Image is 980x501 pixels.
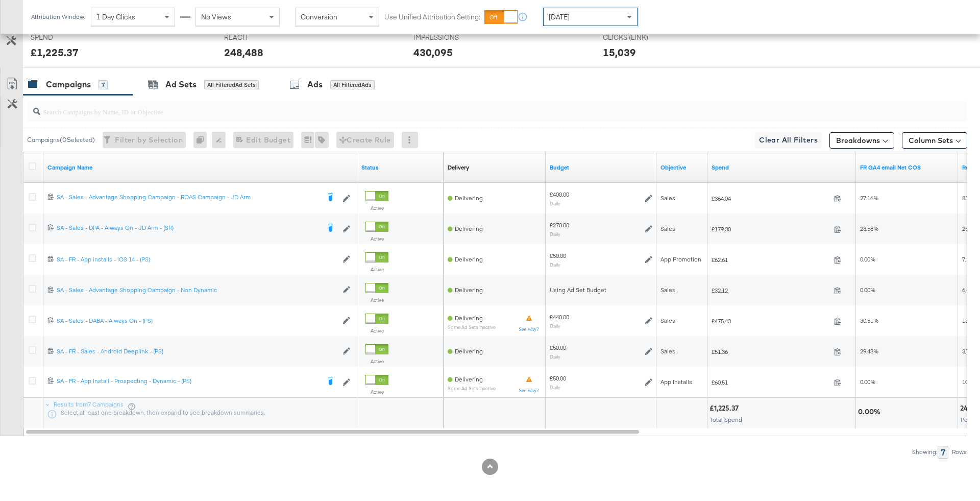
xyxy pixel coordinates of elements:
span: Delivering [455,375,483,383]
div: Attribution Window: [31,13,86,20]
span: 88,496 [962,194,978,202]
div: 0 [193,132,212,148]
span: 7,195 [962,255,975,263]
a: Reflects the ability of your Ad Campaign to achieve delivery based on ad states, schedule and bud... [448,163,469,172]
div: £440.00 [550,313,569,321]
span: 30.51% [860,317,878,324]
div: SA - FR - App installs - iOS 14 - (PS) [57,255,337,264]
span: Delivering [455,314,483,322]
div: Ad Sets [165,79,197,90]
a: SA - FR - Sales - Android Deeplink - (PS) [57,347,337,356]
span: Clear All Filters [759,134,818,147]
span: 3,715 [962,347,975,355]
a: FR GA4 Net COS [860,163,954,172]
div: 7 [938,446,948,459]
div: £50.00 [550,344,566,352]
a: Your campaign's objective. [660,163,703,172]
span: £62.61 [712,256,830,264]
span: No Views [201,12,231,21]
div: £270.00 [550,221,569,229]
span: 25,547 [962,225,978,232]
span: [DATE] [549,12,570,21]
span: IMPRESSIONS [413,33,490,42]
div: Ads [307,79,323,90]
span: 27.16% [860,194,878,202]
a: The total amount spent to date. [712,163,852,172]
span: £60.51 [712,378,830,386]
span: Sales [660,194,675,202]
span: Delivering [455,286,483,294]
div: £50.00 [550,252,566,260]
div: All Filtered Ads [330,80,375,89]
span: 1 Day Clicks [96,12,135,21]
div: SA - Sales - DPA - Always On - JD Arm - (SR) [57,224,320,232]
span: 10,868 [962,378,978,386]
button: Clear All Filters [755,132,822,149]
span: SPEND [31,33,107,42]
sub: Daily [550,384,560,390]
label: Active [365,235,388,242]
div: 15,039 [603,45,636,60]
sub: Daily [550,200,560,206]
span: CLICKS (LINK) [603,33,679,42]
a: SA - FR - App Install - Prospecting - Dynamic - (PS) [57,377,320,387]
sub: Some Ad Sets Inactive [448,324,496,330]
div: 0.00% [858,407,884,417]
div: Campaigns ( 0 Selected) [27,135,95,145]
span: £364.04 [712,195,830,202]
span: 0.00% [860,378,875,386]
span: 6,467 [962,286,975,294]
a: SA - FR - App installs - iOS 14 - (PS) [57,255,337,264]
div: 248,488 [224,45,263,60]
span: Sales [660,317,675,324]
span: Sales [660,286,675,294]
span: People [961,416,980,423]
label: Use Unified Attribution Setting: [384,12,480,22]
sub: Daily [550,231,560,237]
sub: Daily [550,261,560,268]
a: SA - Sales - DABA - Always On - (PS) [57,317,337,325]
span: Sales [660,347,675,355]
span: £32.12 [712,287,830,294]
div: Delivery [448,163,469,172]
input: Search Campaigns by Name, ID or Objective [40,98,881,117]
sub: Some Ad Sets Inactive [448,386,496,391]
div: Using Ad Set Budget [550,286,652,294]
label: Active [365,297,388,303]
label: Active [365,205,388,211]
sub: Daily [550,323,560,329]
div: SA - Sales - DABA - Always On - (PS) [57,317,337,325]
label: Active [365,327,388,334]
div: 430,095 [413,45,453,60]
span: £51.36 [712,348,830,355]
span: 0.00% [860,255,875,263]
div: SA - Sales - Advantage Shopping Campaign - Non Dynamic [57,286,337,294]
span: Delivering [455,347,483,355]
span: Sales [660,225,675,232]
div: SA - FR - App Install - Prospecting - Dynamic - (PS) [57,377,320,385]
span: 23.58% [860,225,878,232]
span: Delivering [455,255,483,263]
label: Active [365,389,388,395]
div: All Filtered Ad Sets [204,80,259,89]
span: Conversion [301,12,337,21]
div: £400.00 [550,190,569,199]
div: Showing: [912,448,938,456]
a: Shows the current state of your Ad Campaign. [361,163,439,172]
label: Active [365,358,388,365]
span: Delivering [455,194,483,202]
span: App Promotion [660,255,701,263]
span: Delivering [455,225,483,232]
span: App Installs [660,378,692,386]
button: Breakdowns [829,132,894,149]
sub: Daily [550,353,560,360]
div: Campaigns [46,79,91,90]
span: £179.30 [712,225,830,233]
span: 0.00% [860,286,875,294]
a: The maximum amount you're willing to spend on your ads, on average each day or over the lifetime ... [550,163,652,172]
span: REACH [224,33,301,42]
div: SA - Sales - Advantage Shopping Campaign - ROAS Campaign - JD Arm [57,193,320,201]
span: Total Spend [710,416,742,423]
div: £50.00 [550,374,566,383]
